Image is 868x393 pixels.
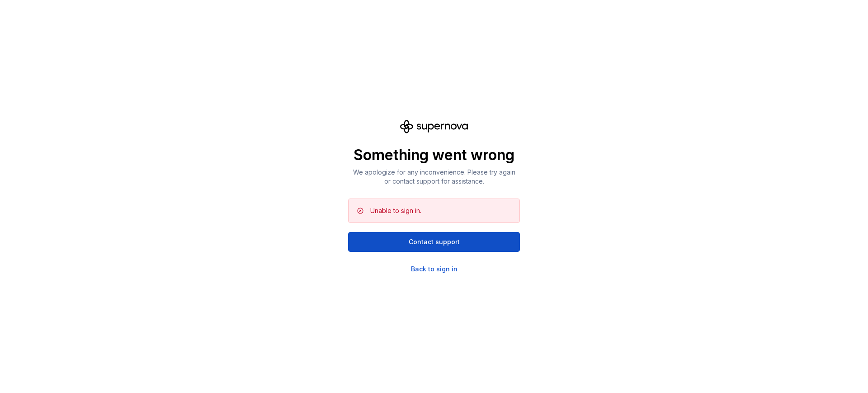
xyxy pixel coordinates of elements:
button: Contact support [348,232,520,252]
p: We apologize for any inconvenience. Please try again or contact support for assistance. [348,168,520,186]
a: Back to sign in [411,265,458,274]
p: Something went wrong [348,146,520,164]
span: Contact support [409,237,460,246]
div: Unable to sign in. [370,206,421,215]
